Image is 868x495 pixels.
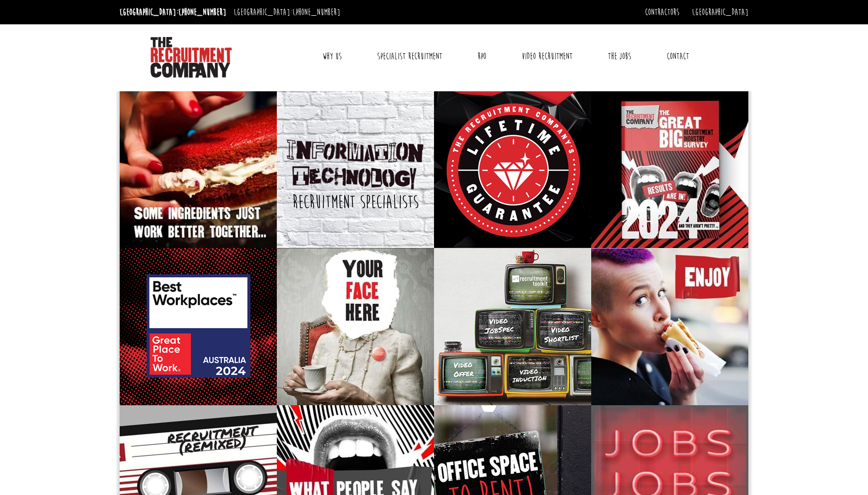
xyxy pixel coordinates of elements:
img: The Recruitment Company [151,37,232,78]
a: [PHONE_NUMBER] [293,7,340,18]
a: The Jobs [600,44,639,69]
a: Why Us [315,44,349,69]
a: Specialist Recruitment [370,44,450,69]
a: Video Recruitment [514,44,580,69]
a: Contact [659,44,697,69]
a: Contractors [645,7,679,18]
a: [GEOGRAPHIC_DATA] [692,7,748,18]
a: RPO [470,44,494,69]
li: [GEOGRAPHIC_DATA]: [117,4,229,20]
li: [GEOGRAPHIC_DATA]: [231,4,343,20]
a: [PHONE_NUMBER] [178,7,226,18]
